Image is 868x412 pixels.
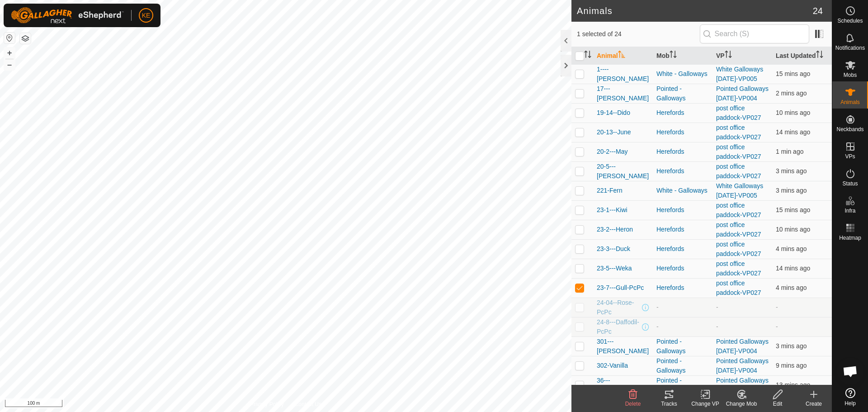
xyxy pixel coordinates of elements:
[776,342,807,350] span: 7 Oct 2025, 9:17 am
[776,245,807,252] span: 7 Oct 2025, 9:16 am
[584,52,591,59] p-sorticon: Activate to sort
[716,182,763,199] a: White Galloways [DATE]-VP005
[597,162,649,181] span: 20-5---[PERSON_NAME]
[4,47,15,58] button: +
[716,338,769,355] a: Pointed Galloways [DATE]-VP004
[4,33,15,43] button: Reset Map
[723,400,759,408] div: Change Mob
[835,45,865,51] span: Notifications
[597,128,631,137] span: 20-13--June
[716,143,761,160] a: post office paddock-VP027
[816,52,823,59] p-sorticon: Activate to sort
[776,381,810,388] span: 7 Oct 2025, 9:07 am
[716,260,761,277] a: post office paddock-VP027
[577,5,813,16] h2: Animals
[716,104,761,121] a: post office paddock-VP027
[656,283,709,293] div: Herefords
[845,154,855,159] span: VPs
[839,235,861,241] span: Heatmap
[656,205,709,215] div: Herefords
[813,4,823,18] span: 24
[656,356,709,375] div: Pointed - Galloways
[716,85,769,102] a: Pointed Galloways [DATE]-VP004
[796,400,832,408] div: Create
[776,362,807,369] span: 7 Oct 2025, 9:10 am
[656,337,709,356] div: Pointed - Galloways
[772,47,832,65] th: Last Updated
[716,323,718,330] app-display-virtual-paddock-transition: -
[836,127,863,132] span: Neckbands
[844,208,855,213] span: Infra
[776,284,807,291] span: 7 Oct 2025, 9:15 am
[597,205,627,215] span: 23-1---Kiwi
[656,303,709,312] div: -
[618,52,625,59] p-sorticon: Activate to sort
[653,47,712,65] th: Mob
[4,59,15,70] button: –
[597,337,649,356] span: 301---[PERSON_NAME]
[656,322,709,331] div: -
[776,167,807,175] span: 7 Oct 2025, 9:16 am
[656,225,709,234] div: Herefords
[776,226,810,233] span: 7 Oct 2025, 9:10 am
[670,52,677,59] p-sorticon: Activate to sort
[597,376,649,395] span: 36---[PERSON_NAME]
[716,279,761,296] a: post office paddock-VP027
[656,147,709,156] div: Herefords
[776,323,778,330] span: -
[597,108,630,118] span: 19-14--Dido
[250,400,284,408] a: Privacy Policy
[656,108,709,118] div: Herefords
[759,400,796,408] div: Edit
[716,66,763,82] a: White Galloways [DATE]-VP005
[593,47,653,65] th: Animal
[597,147,627,156] span: 20-2---May
[712,47,772,65] th: VP
[597,317,640,336] span: 24-8---Daffodil-PcPc
[840,99,860,105] span: Animals
[142,11,151,20] span: KE
[776,90,807,97] span: 7 Oct 2025, 9:18 am
[776,70,810,77] span: 7 Oct 2025, 9:05 am
[776,109,810,116] span: 7 Oct 2025, 9:09 am
[656,84,709,103] div: Pointed - Galloways
[625,401,641,407] span: Delete
[597,65,649,84] span: 1----[PERSON_NAME]
[776,128,810,136] span: 7 Oct 2025, 9:05 am
[776,265,810,272] span: 7 Oct 2025, 9:06 am
[656,166,709,176] div: Herefords
[651,400,687,408] div: Tracks
[776,206,810,213] span: 7 Oct 2025, 9:04 am
[776,303,778,311] span: -
[656,376,709,395] div: Pointed - Galloways
[597,361,628,370] span: 302-Vanilla
[597,283,644,293] span: 23-7---Gull-PcPc
[687,400,723,408] div: Change VP
[844,401,856,406] span: Help
[656,69,709,79] div: White - Galloways
[776,148,803,155] span: 7 Oct 2025, 9:19 am
[700,24,809,43] input: Search (S)
[597,244,630,254] span: 23-3---Duck
[11,7,124,24] img: Gallagher Logo
[716,221,761,238] a: post office paddock-VP027
[656,244,709,254] div: Herefords
[837,18,863,24] span: Schedules
[716,303,718,311] app-display-virtual-paddock-transition: -
[597,225,633,234] span: 23-2---Heron
[716,202,761,218] a: post office paddock-VP027
[716,357,769,374] a: Pointed Galloways [DATE]-VP004
[776,187,807,194] span: 7 Oct 2025, 9:16 am
[832,384,868,410] a: Help
[725,52,732,59] p-sorticon: Activate to sort
[844,72,857,78] span: Mobs
[656,128,709,137] div: Herefords
[577,29,700,39] span: 1 selected of 24
[837,358,864,385] div: Open chat
[295,400,321,408] a: Contact Us
[716,124,761,141] a: post office paddock-VP027
[20,33,31,44] button: Map Layers
[656,186,709,195] div: White - Galloways
[842,181,858,186] span: Status
[716,241,761,257] a: post office paddock-VP027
